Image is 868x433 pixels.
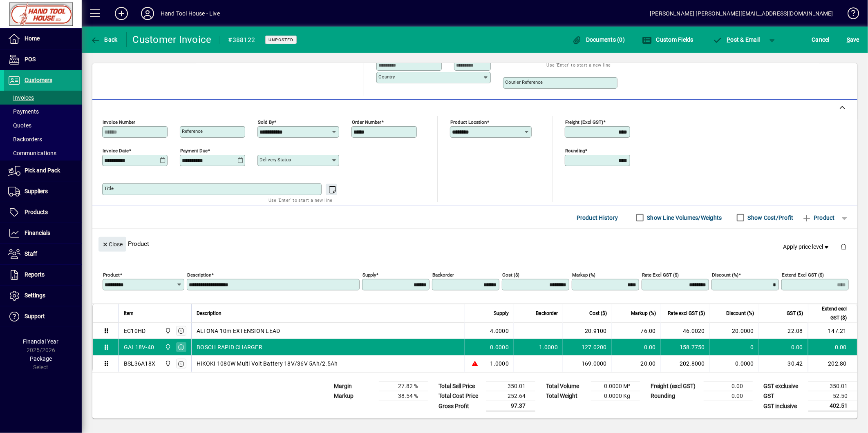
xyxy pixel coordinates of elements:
[841,2,858,28] a: Knowledge Base
[808,382,857,391] td: 350.01
[25,167,60,174] span: Pick and Pack
[759,355,808,372] td: 30.42
[450,119,487,125] mat-label: Product location
[102,238,123,251] span: Close
[570,32,627,47] button: Documents (0)
[847,36,850,43] span: S
[25,230,50,236] span: Financials
[759,339,808,355] td: 0.00
[813,304,847,322] span: Extend excl GST ($)
[646,214,722,222] label: Show Line Volumes/Weights
[258,119,274,125] mat-label: Sold by
[563,355,612,372] td: 169.0000
[563,339,612,355] td: 127.0200
[727,36,731,43] span: P
[25,271,45,278] span: Reports
[536,309,558,318] span: Backorder
[197,343,262,351] span: BOSCH RAPID CHARGER
[25,250,37,257] span: Staff
[808,401,857,411] td: 402.51
[668,309,705,318] span: Rate excl GST ($)
[330,382,379,391] td: Margin
[490,359,509,368] span: 1.0000
[782,272,824,278] mat-label: Extend excl GST ($)
[808,323,857,339] td: 147.21
[542,391,591,401] td: Total Weight
[612,339,661,355] td: 0.00
[197,359,338,368] span: HiKOKI 1080W Multi Volt Battery 18V/36V 5Ah/2.5Ah
[182,128,203,134] mat-label: Reference
[180,148,208,154] mat-label: Payment due
[539,343,558,351] span: 1.0000
[163,326,172,335] span: Frankton
[640,32,696,47] button: Custom Fields
[330,391,379,401] td: Markup
[25,77,52,83] span: Customers
[187,272,211,278] mat-label: Description
[666,359,705,368] div: 202.8000
[134,6,161,21] button: Profile
[8,94,34,101] span: Invoices
[124,359,155,368] div: BSL36A18X
[591,391,640,401] td: 0.0000 Kg
[490,327,509,335] span: 4.0000
[8,108,39,115] span: Payments
[4,118,82,132] a: Quotes
[4,202,82,223] a: Products
[103,119,135,125] mat-label: Invoice number
[666,327,705,335] div: 46.0020
[787,309,803,318] span: GST ($)
[4,105,82,118] a: Payments
[709,32,764,47] button: Post & Email
[4,181,82,202] a: Suppliers
[82,32,127,47] app-page-header-button: Back
[25,56,36,62] span: POS
[4,146,82,160] a: Communications
[268,37,293,42] span: Unposted
[228,33,255,47] div: #388122
[4,91,82,105] a: Invoices
[713,36,760,43] span: ost & Email
[704,391,753,401] td: 0.00
[808,339,857,355] td: 0.00
[90,36,118,43] span: Back
[712,272,738,278] mat-label: Discount (%)
[642,272,679,278] mat-label: Rate excl GST ($)
[845,32,861,47] button: Save
[197,327,280,335] span: ALTONA 10m EXTENSION LEAD
[780,240,834,254] button: Apply price level
[563,323,612,339] td: 20.9100
[808,355,857,372] td: 202.80
[812,33,830,46] span: Cancel
[4,49,82,70] a: POS
[8,136,42,143] span: Backorders
[103,272,120,278] mat-label: Product
[4,29,82,49] a: Home
[379,382,428,391] td: 27.82 %
[759,382,808,391] td: GST exclusive
[379,391,428,401] td: 38.54 %
[434,391,486,401] td: Total Cost Price
[133,33,212,46] div: Customer Invoice
[434,382,486,391] td: Total Sell Price
[572,272,595,278] mat-label: Markup (%)
[710,339,759,355] td: 0
[362,272,376,278] mat-label: Supply
[808,391,857,401] td: 52.50
[612,323,661,339] td: 76.00
[486,391,535,401] td: 252.64
[163,359,172,368] span: Frankton
[810,32,832,47] button: Cancel
[486,382,535,391] td: 350.01
[486,401,535,411] td: 97.37
[4,132,82,146] a: Backorders
[23,338,59,345] span: Financial Year
[726,309,754,318] span: Discount (%)
[642,36,694,43] span: Custom Fields
[710,323,759,339] td: 20.0000
[572,36,625,43] span: Documents (0)
[352,119,381,125] mat-label: Order number
[759,391,808,401] td: GST
[631,309,656,318] span: Markup (%)
[746,214,794,222] label: Show Cost/Profit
